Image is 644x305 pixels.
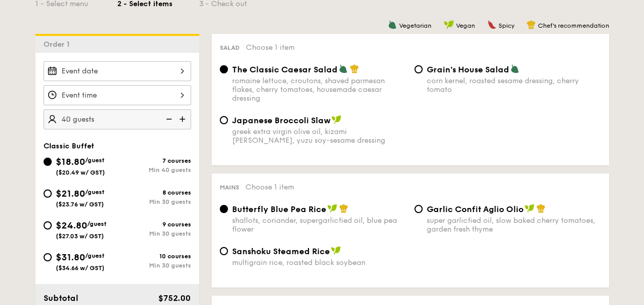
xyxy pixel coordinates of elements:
span: ($27.03 w/ GST) [56,233,104,240]
img: icon-vegan.f8ff3823.svg [525,204,535,213]
input: Japanese Broccoli Slawgreek extra virgin olive oil, kizami [PERSON_NAME], yuzu soy-sesame dressing [220,116,228,124]
span: ($23.76 w/ GST) [56,201,104,208]
div: 8 courses [117,189,191,196]
input: $24.80/guest($27.03 w/ GST)9 coursesMin 30 guests [44,221,52,230]
div: Min 40 guests [117,166,191,174]
span: Spicy [498,22,514,29]
span: $24.80 [56,220,87,231]
span: Subtotal [44,293,78,303]
span: /guest [85,252,105,259]
span: Vegetarian [399,22,431,29]
input: Event time [44,85,191,105]
span: Choose 1 item [245,183,294,192]
span: Chef's recommendation [538,22,609,29]
span: Classic Buffet [44,142,94,150]
span: /guest [85,188,105,196]
img: icon-vegan.f8ff3823.svg [331,246,341,255]
div: corn kernel, roasted sesame dressing, cherry tomato [427,77,601,94]
span: /guest [87,220,107,227]
span: Order 1 [44,40,74,49]
div: 10 courses [117,253,191,260]
span: $752.00 [158,293,191,303]
span: Garlic Confit Aglio Olio [427,204,524,214]
span: /guest [85,157,105,164]
div: super garlicfied oil, slow baked cherry tomatoes, garden fresh thyme [427,216,601,234]
img: icon-vegetarian.fe4039eb.svg [339,64,348,73]
span: $21.80 [56,188,85,199]
img: icon-vegan.f8ff3823.svg [327,204,338,213]
input: Garlic Confit Aglio Oliosuper garlicfied oil, slow baked cherry tomatoes, garden fresh thyme [414,205,423,213]
span: Salad [220,44,240,51]
span: Japanese Broccoli Slaw [232,116,330,125]
input: $31.80/guest($34.66 w/ GST)10 coursesMin 30 guests [44,253,52,261]
span: Butterfly Blue Pea Rice [232,204,326,214]
img: icon-vegan.f8ff3823.svg [444,20,454,29]
div: 9 courses [117,221,191,228]
span: ($20.49 w/ GST) [56,169,105,176]
div: multigrain rice, roasted black soybean [232,258,406,267]
img: icon-chef-hat.a58ddaea.svg [339,204,348,213]
span: Mains [220,184,239,191]
span: $31.80 [56,252,85,263]
span: ($34.66 w/ GST) [56,264,105,272]
img: icon-chef-hat.a58ddaea.svg [536,204,546,213]
span: Vegan [456,22,475,29]
div: shallots, coriander, supergarlicfied oil, blue pea flower [232,216,406,234]
input: $21.80/guest($23.76 w/ GST)8 coursesMin 30 guests [44,189,52,198]
input: The Classic Caesar Saladromaine lettuce, croutons, shaved parmesan flakes, cherry tomatoes, house... [220,65,228,73]
span: Choose 1 item [246,43,295,52]
span: Sanshoku Steamed Rice [232,246,330,256]
div: greek extra virgin olive oil, kizami [PERSON_NAME], yuzu soy-sesame dressing [232,127,406,145]
input: Number of guests [44,109,191,129]
img: icon-chef-hat.a58ddaea.svg [350,64,359,73]
img: icon-add.58712e84.svg [176,109,191,129]
img: icon-spicy.37a8142b.svg [487,20,496,29]
input: Grain's House Saladcorn kernel, roasted sesame dressing, cherry tomato [414,65,423,73]
input: Sanshoku Steamed Ricemultigrain rice, roasted black soybean [220,247,228,255]
input: Event date [44,61,191,81]
div: romaine lettuce, croutons, shaved parmesan flakes, cherry tomatoes, housemade caesar dressing [232,77,406,103]
input: Butterfly Blue Pea Riceshallots, coriander, supergarlicfied oil, blue pea flower [220,205,228,213]
img: icon-reduce.1d2dbef1.svg [160,109,176,129]
div: Min 30 guests [117,230,191,237]
input: $18.80/guest($20.49 w/ GST)7 coursesMin 40 guests [44,158,52,166]
span: $18.80 [56,156,85,167]
img: icon-vegan.f8ff3823.svg [331,115,342,124]
div: Min 30 guests [117,198,191,205]
div: Min 30 guests [117,262,191,269]
span: Grain's House Salad [427,65,509,74]
img: icon-vegetarian.fe4039eb.svg [388,20,397,29]
img: icon-chef-hat.a58ddaea.svg [527,20,536,29]
div: 7 courses [117,157,191,164]
img: icon-vegetarian.fe4039eb.svg [510,64,520,73]
span: The Classic Caesar Salad [232,65,338,74]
